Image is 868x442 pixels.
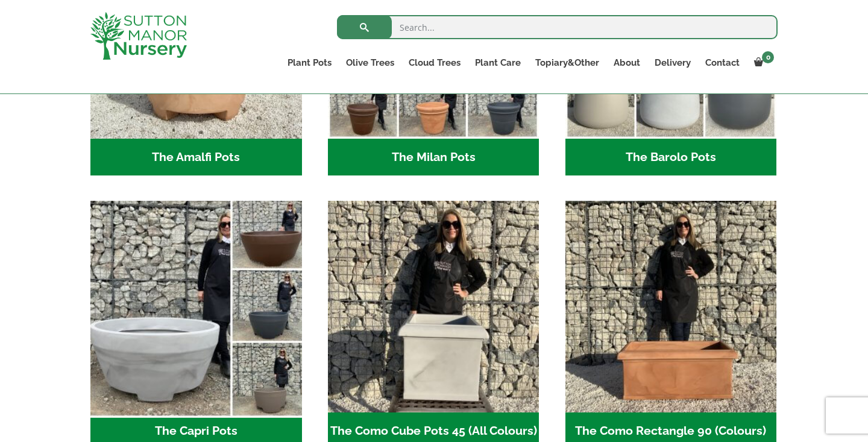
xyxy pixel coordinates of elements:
img: The Como Rectangle 90 (Colours) [565,201,777,412]
a: Topiary&Other [528,54,606,71]
a: Cloud Trees [401,54,468,71]
input: Search... [337,15,778,39]
a: Contact [698,54,747,71]
a: About [606,54,647,71]
a: 0 [747,54,778,71]
img: The Capri Pots [85,196,307,418]
img: logo [90,12,187,60]
a: Delivery [647,54,698,71]
a: Plant Pots [280,54,339,71]
h2: The Milan Pots [328,139,539,176]
a: Plant Care [468,54,528,71]
h2: The Barolo Pots [565,139,777,176]
span: 0 [762,51,774,63]
a: Olive Trees [339,54,401,71]
img: The Como Cube Pots 45 (All Colours) [328,201,539,412]
h2: The Amalfi Pots [90,139,302,176]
